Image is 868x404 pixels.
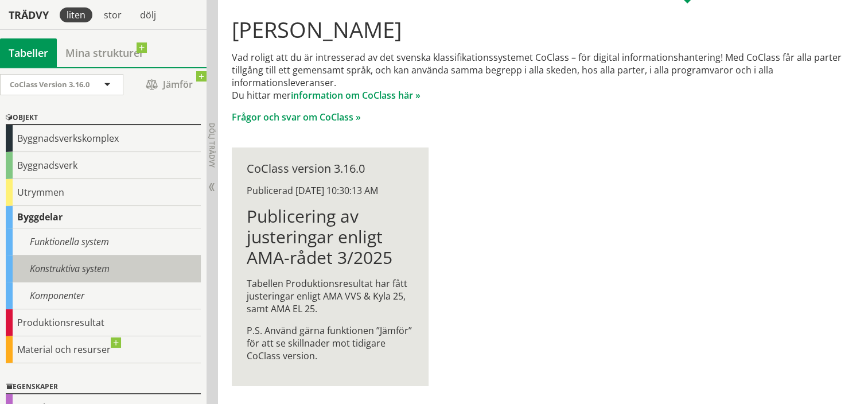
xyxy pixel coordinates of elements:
div: Publicerad [DATE] 10:30:13 AM [247,184,414,197]
div: Byggnadsverkskomplex [6,125,201,152]
div: Produktionsresultat [6,309,201,336]
div: Funktionella system [6,228,201,255]
p: Tabellen Produktionsresultat har fått justeringar enligt AMA VVS & Kyla 25, samt AMA EL 25. [247,277,414,315]
div: CoClass version 3.16.0 [247,162,414,175]
span: CoClass Version 3.16.0 [10,79,89,90]
span: Dölj trädvy [207,123,217,168]
p: Vad roligt att du är intresserad av det svenska klassifikationssystemet CoClass – för digital inf... [232,51,855,102]
a: Frågor och svar om CoClass » [232,111,361,123]
div: Byggnadsverk [6,152,201,179]
div: Material och resurser [6,336,201,363]
div: Konstruktiva system [6,255,201,282]
div: Byggdelar [6,206,201,228]
a: information om CoClass här » [291,89,421,102]
div: Egenskaper [6,380,201,394]
a: Mina strukturer [57,38,153,67]
div: dölj [133,7,163,22]
span: Jämför [135,75,204,95]
div: Utrymmen [6,179,201,206]
h1: [PERSON_NAME] [232,17,855,42]
div: Trädvy [2,9,55,21]
div: liten [60,7,92,22]
div: stor [97,7,129,22]
div: Objekt [6,111,201,125]
p: P.S. Använd gärna funktionen ”Jämför” för att se skillnader mot tidigare CoClass version. [247,324,414,362]
div: Komponenter [6,282,201,309]
h1: Publicering av justeringar enligt AMA-rådet 3/2025 [247,206,414,268]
